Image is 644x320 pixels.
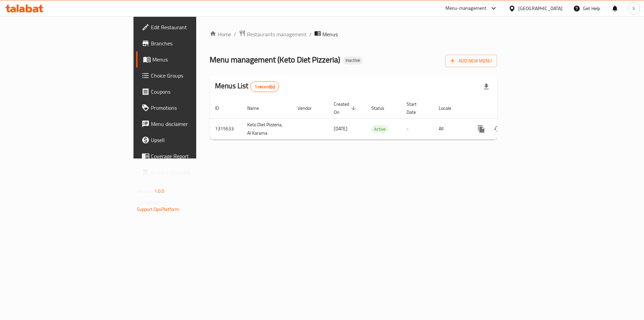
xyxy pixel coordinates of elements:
span: Menus [152,55,236,63]
span: Menu disclaimer [151,120,236,128]
a: Menu disclaimer [136,116,241,132]
button: Add New Menu [445,55,497,67]
span: Vendor [298,104,320,112]
h2: Menus List [215,81,279,92]
a: Support.OpsPlatform [137,205,179,214]
a: Upsell [136,132,241,148]
span: Locale [439,104,460,112]
span: Menu management ( Keto Diet Pizzeria ) [210,52,340,67]
div: [GEOGRAPHIC_DATA] [518,5,562,12]
span: Promotions [151,104,236,112]
span: Get support on: [137,198,168,207]
span: 1.0.0 [154,187,165,195]
a: Coverage Report [136,148,241,164]
table: enhanced table [210,98,543,140]
a: Coupons [136,84,241,100]
td: - [401,118,433,139]
li: / [309,30,312,38]
span: Version: [137,187,153,195]
button: more [473,121,489,137]
span: Status [371,104,393,112]
span: Created On [334,100,358,116]
span: Active [371,125,388,133]
span: Name [247,104,268,112]
td: All [433,118,468,139]
span: Menus [322,30,338,38]
td: Keto Diet Pizzeria, Al Karama [242,118,292,139]
nav: breadcrumb [210,30,497,39]
th: Actions [468,98,543,119]
a: Choice Groups [136,67,241,84]
a: Branches [136,35,241,51]
span: ID [215,104,228,112]
span: Choice Groups [151,72,236,80]
span: Coverage Report [151,152,236,160]
span: Branches [151,39,236,47]
span: Grocery Checklist [151,168,236,176]
button: Change Status [489,121,505,137]
div: Export file [478,79,494,95]
span: Edit Restaurant [151,23,236,31]
div: Menu-management [445,4,487,12]
span: Add New Menu [450,57,492,65]
a: Menus [136,51,241,67]
span: Inactive [343,57,363,63]
span: Coupons [151,88,236,96]
span: h [633,5,635,12]
span: [DATE] [334,124,347,133]
span: Start Date [407,100,425,116]
a: Edit Restaurant [136,19,241,35]
a: Restaurants management [239,30,307,39]
a: Promotions [136,100,241,116]
span: Upsell [151,136,236,144]
span: Restaurants management [247,30,307,38]
span: 1 record(s) [251,84,279,90]
a: Grocery Checklist [136,164,241,180]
